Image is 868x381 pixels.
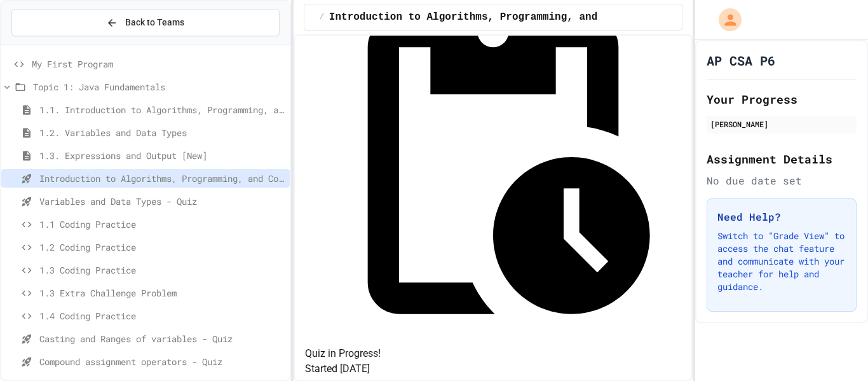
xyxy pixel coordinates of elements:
span: Introduction to Algorithms, Programming, and Compilers [39,172,285,185]
span: Topic 1: Java Fundamentals [33,80,285,94]
p: Started [DATE] [305,361,682,377]
span: Variables and Data Types - Quiz [39,195,285,208]
span: / [320,12,324,22]
span: Introduction to Algorithms, Programming, and Compilers [329,10,658,25]
span: Back to Teams [125,16,184,29]
span: 1.4 Coding Practice [39,309,285,322]
span: My First Program [32,57,285,71]
h2: Your Progress [707,90,857,108]
h1: AP CSA P6 [707,52,775,69]
span: 1.1. Introduction to Algorithms, Programming, and Compilers [39,103,285,116]
h5: Quiz in Progress! [305,346,682,361]
div: [PERSON_NAME] [710,118,853,130]
h2: Assignment Details [707,150,857,168]
h3: Need Help? [717,209,846,225]
span: 1.1 Coding Practice [39,218,285,231]
button: Back to Teams [11,9,280,36]
span: 1.3 Coding Practice [39,263,285,277]
span: 1.3. Expressions and Output [New] [39,149,285,162]
span: 1.2. Variables and Data Types [39,126,285,139]
span: 1.3 Extra Challenge Problem [39,286,285,300]
div: My Account [705,5,745,34]
div: No due date set [707,173,857,188]
span: 1.2 Coding Practice [39,240,285,254]
span: Casting and Ranges of variables - Quiz [39,332,285,345]
p: Switch to "Grade View" to access the chat feature and communicate with your teacher for help and ... [717,230,846,293]
span: Compound assignment operators - Quiz [39,355,285,368]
